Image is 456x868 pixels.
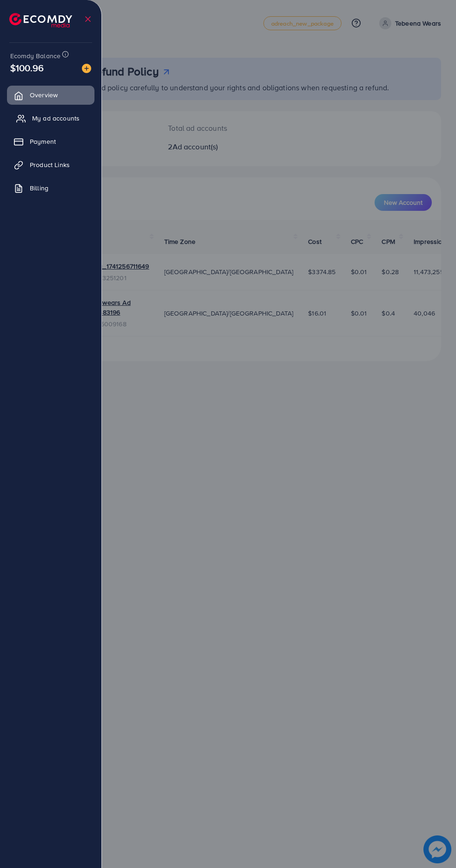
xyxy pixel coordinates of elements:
[30,183,48,193] span: Billing
[10,51,60,61] span: Ecomdy Balance
[7,109,94,128] a: My ad accounts
[7,86,94,104] a: Overview
[7,179,94,197] a: Billing
[32,114,80,123] span: My ad accounts
[7,132,94,151] a: Payment
[30,137,56,146] span: Payment
[30,90,58,100] span: Overview
[7,155,94,174] a: Product Links
[30,160,70,169] span: Product Links
[9,13,72,27] img: logo
[82,64,91,73] img: image
[10,61,44,74] span: $100.96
